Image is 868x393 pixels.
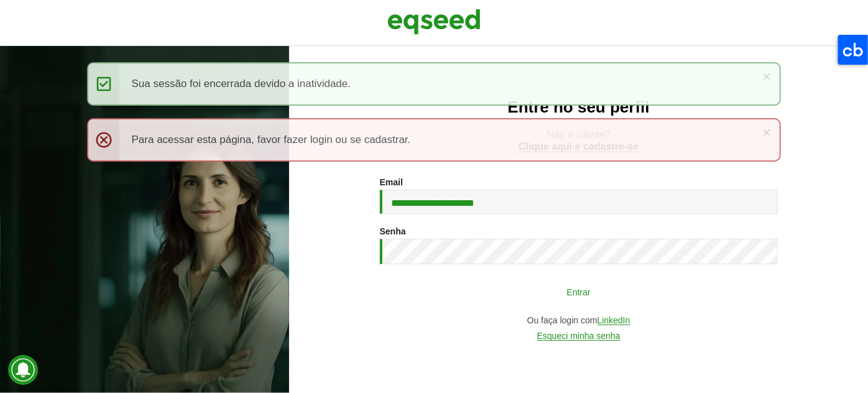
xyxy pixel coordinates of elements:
[387,6,481,37] img: EqSeed Logo
[763,126,770,139] a: ×
[87,118,782,162] div: Para acessar esta página, favor fazer login ou se cadastrar.
[380,316,778,325] div: Ou faça login com
[380,227,406,236] label: Senha
[87,62,782,106] div: Sua sessão foi encerrada devido a inatividade.
[598,316,630,325] a: LinkedIn
[417,280,741,303] button: Entrar
[537,331,621,341] a: Esqueci minha senha
[380,178,403,187] label: Email
[763,70,770,83] a: ×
